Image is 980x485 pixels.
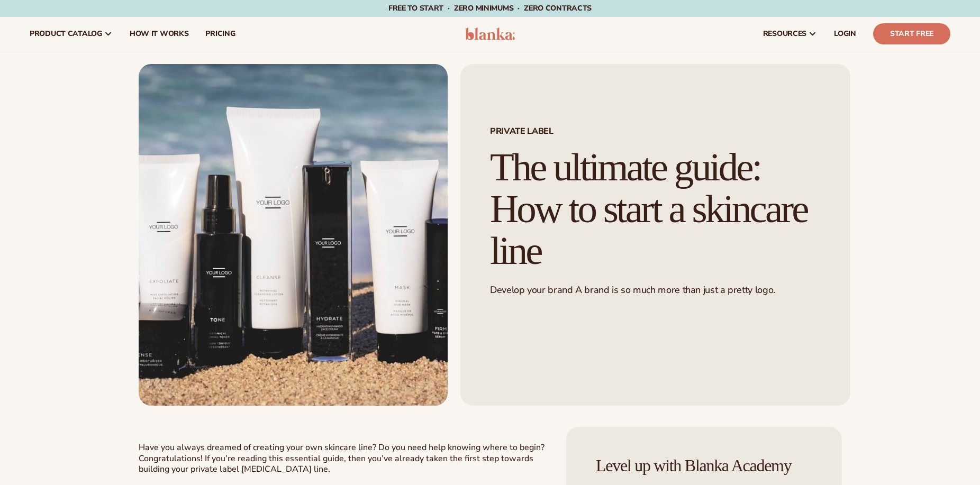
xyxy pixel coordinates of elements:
[763,30,806,38] span: resources
[30,30,102,38] span: product catalog
[130,30,189,38] span: How It Works
[490,284,821,296] p: Develop your brand A brand is so much more than just a pretty logo.
[139,64,448,406] img: A sleek lineup of skincare products showcased on a beach, ideal for promoting premium private-lab...
[388,3,592,13] span: Free to start · ZERO minimums · ZERO contracts
[755,17,825,51] a: resources
[205,30,235,38] span: pricing
[873,23,950,44] a: Start Free
[465,28,515,40] img: logo
[596,456,812,475] h4: Level up with Blanka Academy
[490,127,821,135] span: PRIVATE LABEL
[834,30,856,38] span: LOGIN
[825,17,865,51] a: LOGIN
[121,17,197,51] a: How It Works
[490,147,821,271] h1: The ultimate guide: How to start a skincare line
[197,17,243,51] a: pricing
[139,442,545,475] span: Have you always dreamed of creating your own skincare line? Do you need help knowing where to beg...
[21,17,121,51] a: product catalog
